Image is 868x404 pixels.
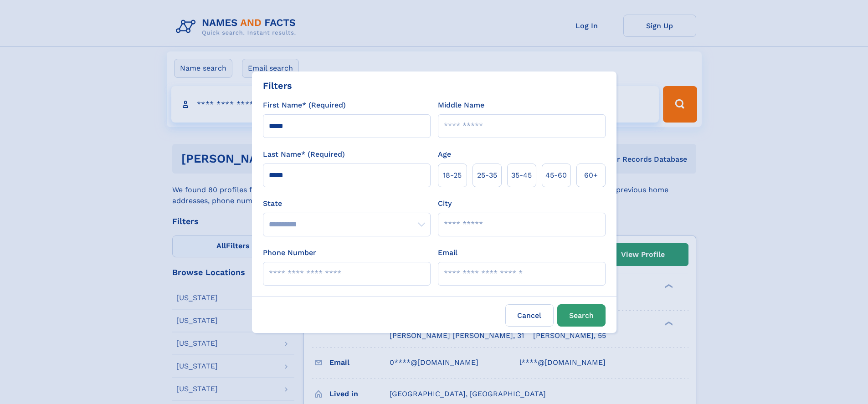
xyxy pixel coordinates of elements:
span: 25‑35 [477,170,497,181]
span: 18‑25 [443,170,462,181]
label: State [263,198,431,209]
button: Search [557,304,606,327]
label: First Name* (Required) [263,100,346,111]
label: City [438,198,452,209]
label: Phone Number [263,247,316,258]
span: 35‑45 [511,170,532,181]
div: Filters [263,79,292,92]
label: Age [438,149,451,160]
span: 60+ [584,170,598,181]
label: Last Name* (Required) [263,149,345,160]
span: 45‑60 [545,170,567,181]
label: Cancel [505,304,554,327]
label: Email [438,247,457,258]
label: Middle Name [438,100,484,111]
